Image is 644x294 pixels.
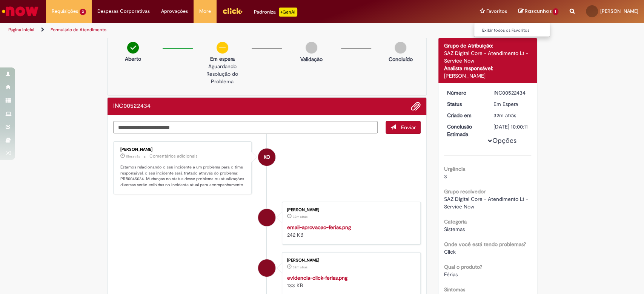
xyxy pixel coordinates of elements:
[493,112,529,119] div: 01/09/2025 09:00:11
[113,103,151,110] h2: INC00522434 Histórico de tíquete
[80,9,86,15] span: 3
[444,49,531,64] div: SAZ Digital Core - Atendimento L1 - Service Now
[486,8,507,15] span: Favoritos
[553,8,558,15] span: 1
[300,55,323,63] p: Validação
[444,286,465,293] b: Sintomas
[149,153,198,159] small: Comentários adicionais
[395,42,406,54] img: img-circle-grey.png
[444,188,486,195] b: Grupo resolvedor
[51,27,106,33] a: Formulário de Atendimento
[600,8,638,14] span: [PERSON_NAME]
[444,248,456,255] span: Click
[444,173,447,180] span: 3
[444,42,531,49] div: Grupo de Atribuição:
[287,274,347,281] a: evidencia-click-ferias.png
[441,89,488,96] dt: Número
[444,241,526,248] b: Onde você está tendo problemas?
[8,27,34,33] a: Página inicial
[161,8,188,15] span: Aprovações
[199,8,211,15] span: More
[126,154,140,159] span: 15m atrás
[493,112,516,119] span: 32m atrás
[474,23,550,37] ul: Favoritos
[389,55,413,63] p: Concluído
[97,8,150,15] span: Despesas Corporativas
[444,271,458,278] span: Férias
[493,100,529,108] div: Em Espera
[493,123,529,130] div: [DATE] 10:00:11
[287,224,351,231] a: email-aprovacao-ferias.png
[197,55,248,63] p: Em espera
[524,8,552,15] span: Rascunhos
[493,112,516,119] time: 01/09/2025 09:00:11
[258,259,275,277] div: Ana Laura Gomes Dos Santos
[287,258,413,263] div: [PERSON_NAME]
[411,101,421,111] button: Adicionar anexos
[287,208,413,212] div: [PERSON_NAME]
[197,63,248,85] p: Aguardando Resolução do Problema
[254,8,297,17] div: Padroniza
[217,42,228,54] img: circle-minus.png
[6,23,424,37] ul: Trilhas de página
[258,149,275,166] div: Kalliandru Oliveira
[444,196,530,210] span: SAZ Digital Core - Atendimento L1 - Service Now
[258,209,275,226] div: Ana Laura Gomes Dos Santos
[222,5,243,17] img: click_logo_yellow_360x200.png
[264,148,270,166] span: KO
[493,89,529,96] div: INC00522434
[474,26,557,35] a: Exibir todos os Favoritos
[287,224,413,239] div: 242 KB
[120,164,246,188] p: Estamos relacionando o seu incidente a um problema para o time responsável, o seu incidente será ...
[52,8,78,15] span: Requisições
[518,8,558,15] a: Rascunhos
[120,147,246,152] div: [PERSON_NAME]
[1,4,40,19] img: ServiceNow
[444,263,482,270] b: Qual o produto?
[127,42,139,54] img: check-circle-green.png
[444,165,465,172] b: Urgência
[444,218,467,225] b: Categoria
[126,154,140,159] time: 01/09/2025 09:17:31
[444,64,531,72] div: Analista responsável:
[441,112,488,119] dt: Criado em
[306,42,317,54] img: img-circle-grey.png
[441,123,488,138] dt: Conclusão Estimada
[293,214,307,219] span: 32m atrás
[401,124,416,131] span: Enviar
[441,100,488,108] dt: Status
[444,72,531,80] div: [PERSON_NAME]
[386,121,421,134] button: Enviar
[444,226,465,233] span: Sistemas
[293,265,307,269] time: 01/09/2025 09:00:07
[279,8,297,17] p: +GenAi
[125,55,141,63] p: Aberto
[293,214,307,219] time: 01/09/2025 09:00:07
[113,121,378,134] textarea: Digite sua mensagem aqui...
[287,274,413,289] div: 133 KB
[293,265,307,269] span: 32m atrás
